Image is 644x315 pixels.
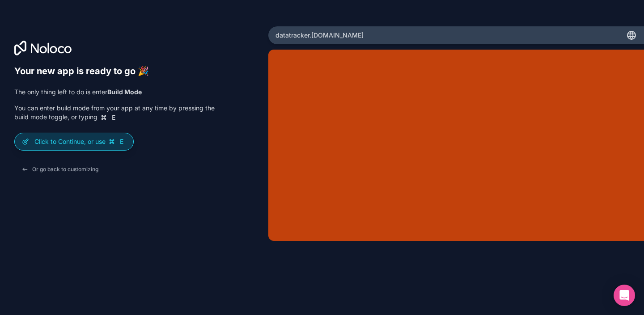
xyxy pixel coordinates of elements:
div: Open Intercom Messenger [614,285,635,306]
strong: Build Mode [107,88,142,96]
p: The only thing left to do is enter [14,88,215,97]
button: Or go back to customizing [14,161,106,177]
h6: Your new app is ready to go 🎉 [14,66,215,77]
p: You can enter build mode from your app at any time by pressing the build mode toggle, or typing [14,104,215,122]
span: E [118,138,125,145]
span: datatracker .[DOMAIN_NAME] [275,31,364,40]
span: E [110,114,117,121]
p: Click to Continue, or use [34,137,126,146]
iframe: App Preview [268,50,644,241]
